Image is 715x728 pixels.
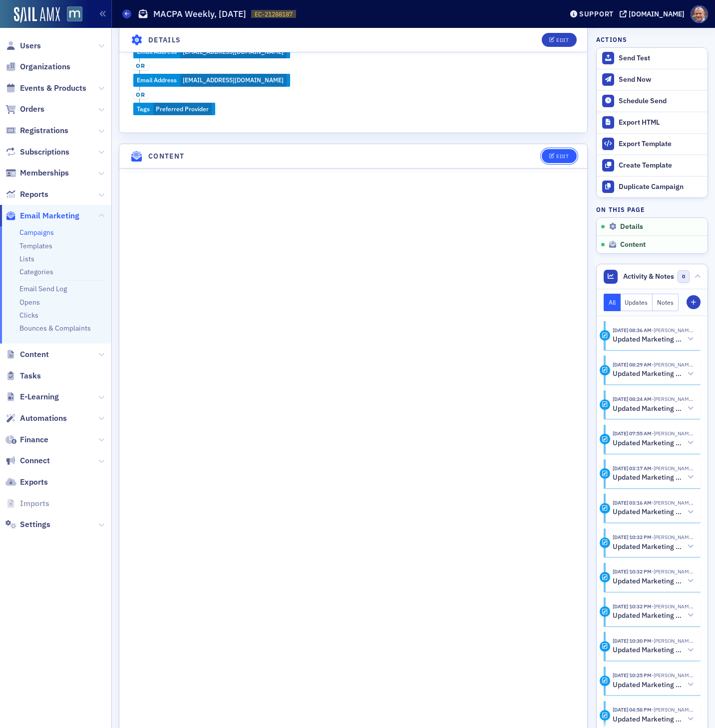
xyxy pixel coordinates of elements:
[5,61,70,72] a: Organizations
[613,499,652,506] time: 8/29/2025 03:16 AM
[613,465,652,472] time: 8/29/2025 03:17 AM
[19,298,40,307] a: Opens
[613,714,694,725] button: Updated Marketing platform email campaign: MACPA Weekly, [DATE]
[623,271,674,282] span: Activity & Notes
[20,61,70,72] span: Organizations
[5,434,48,445] a: Finance
[600,330,610,341] div: Activity
[613,361,652,368] time: 8/29/2025 08:29 AM
[600,503,610,514] div: Activity
[619,75,703,84] div: Send Now
[600,676,610,686] div: Activity
[20,349,49,360] span: Content
[600,365,610,375] div: Activity
[5,168,69,179] a: Memberships
[600,710,610,721] div: Activity
[653,294,679,311] button: Notes
[19,267,53,276] a: Categories
[5,349,49,360] a: Content
[613,680,694,690] button: Updated Marketing platform email campaign: MACPA Weekly, [DATE]
[600,606,610,617] div: Activity
[613,473,684,482] h5: Updated Marketing platform email campaign: MACPA Weekly, [DATE]
[613,645,694,656] button: Updated Marketing platform email campaign: MACPA Weekly, [DATE]
[652,499,694,506] span: Bill Sheridan
[5,147,69,158] a: Subscriptions
[613,472,694,483] button: Updated Marketing platform email campaign: MACPA Weekly, [DATE]
[619,182,703,191] div: Duplicate Campaign
[19,241,52,250] a: Templates
[20,519,50,530] span: Settings
[619,118,703,127] div: Export HTML
[652,603,694,610] span: Bill Sheridan
[19,284,67,293] a: Email Send Log
[652,706,694,713] span: Bill Sheridan
[652,568,694,575] span: Bill Sheridan
[20,40,41,51] span: Users
[5,104,44,115] a: Orders
[613,327,652,334] time: 8/29/2025 08:36 AM
[613,706,652,713] time: 8/28/2025 04:58 PM
[19,254,34,263] a: Lists
[613,576,694,586] button: Updated Marketing platform email campaign: MACPA Weekly, [DATE]
[652,534,694,541] span: Bill Sheridan
[613,542,694,552] button: Updated Marketing platform email campaign: MACPA Weekly, [DATE]
[613,681,684,690] h5: Updated Marketing platform email campaign: MACPA Weekly, [DATE]
[613,577,684,586] h5: Updated Marketing platform email campaign: MACPA Weekly, [DATE]
[5,391,59,402] a: E-Learning
[597,133,708,155] a: Export Template
[19,311,38,320] a: Clicks
[613,369,684,378] h5: Updated Marketing platform email campaign: MACPA Weekly, [DATE]
[542,149,576,163] button: Edit
[613,438,694,448] button: Updated Marketing platform email campaign: MACPA Weekly, [DATE]
[20,434,48,445] span: Finance
[20,391,59,402] span: E-Learning
[652,637,694,644] span: Bill Sheridan
[600,538,610,548] div: Activity
[20,147,69,158] span: Subscriptions
[613,543,684,551] h5: Updated Marketing platform email campaign: MACPA Weekly, [DATE]
[5,413,67,424] a: Automations
[613,637,652,644] time: 8/28/2025 10:30 PM
[613,439,684,448] h5: Updated Marketing platform email campaign: MACPA Weekly, [DATE]
[613,507,694,518] button: Updated Marketing platform email campaign: MACPA Weekly, [DATE]
[19,324,91,333] a: Bounces & Complaints
[255,10,293,18] span: EC-21288187
[652,395,694,402] span: Bill Sheridan
[20,413,67,424] span: Automations
[613,508,684,517] h5: Updated Marketing platform email campaign: MACPA Weekly, [DATE]
[60,6,82,23] a: View Homepage
[613,404,684,413] h5: Updated Marketing platform email campaign: MACPA Weekly, [DATE]
[542,33,576,47] button: Edit
[600,468,610,479] div: Activity
[148,151,185,162] h4: Content
[5,498,49,509] a: Imports
[619,140,703,149] div: Export Template
[652,672,694,679] span: Bill Sheridan
[619,97,703,106] div: Schedule Send
[691,5,708,23] span: Profile
[20,189,48,200] span: Reports
[652,430,694,437] span: Bill Sheridan
[20,455,50,466] span: Connect
[5,455,50,466] a: Connect
[14,7,60,23] img: SailAMX
[20,104,44,115] span: Orders
[597,69,708,90] button: Send Now
[619,161,703,170] div: Create Template
[613,335,684,344] h5: Updated Marketing platform email campaign: MACPA Weekly, [DATE]
[20,498,49,509] span: Imports
[620,222,643,231] span: Details
[613,603,652,610] time: 8/28/2025 10:32 PM
[5,83,86,94] a: Events & Products
[20,125,68,136] span: Registrations
[596,35,627,44] h4: Actions
[20,477,48,488] span: Exports
[20,210,79,221] span: Email Marketing
[5,519,50,530] a: Settings
[613,611,684,620] h5: Updated Marketing platform email campaign: MACPA Weekly, [DATE]
[19,228,54,237] a: Campaigns
[600,399,610,410] div: Activity
[604,294,621,311] button: All
[597,112,708,133] a: Export HTML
